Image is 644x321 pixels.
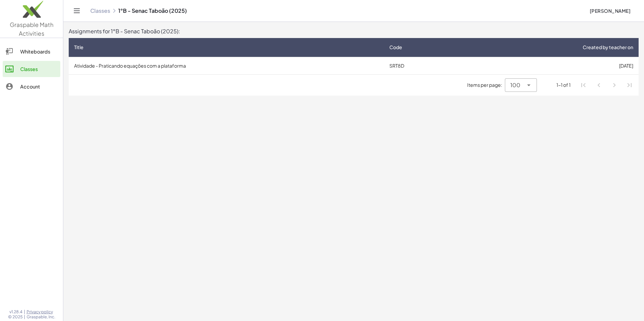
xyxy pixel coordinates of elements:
[389,44,402,51] span: Code
[589,8,631,14] span: [PERSON_NAME]
[3,43,60,60] a: Whiteboards
[583,44,633,51] span: Created by teacher on
[20,65,58,73] div: Classes
[584,5,636,17] button: [PERSON_NAME]
[27,309,55,315] a: Privacy policy
[74,44,84,51] span: Title
[90,7,110,14] a: Classes
[3,78,60,95] a: Account
[467,81,505,88] span: Items per page:
[24,309,25,315] span: |
[69,27,639,35] div: Assignments for 1°B - Senac Taboão (2025):
[8,314,23,320] span: © 2025
[3,61,60,77] a: Classes
[71,5,82,16] button: Toggle navigation
[27,314,55,320] span: Graspable, Inc.
[20,47,58,56] div: Whiteboards
[384,57,463,74] td: SRT8D
[463,57,639,74] td: [DATE]
[69,57,384,74] td: Atividade - Praticando equações com a plataforma
[20,82,58,91] div: Account
[576,77,637,93] nav: Pagination Navigation
[24,314,25,320] span: |
[10,21,54,37] span: Graspable Math Activities
[9,309,23,315] span: v1.28.4
[556,81,571,88] div: 1-1 of 1
[510,81,520,89] span: 100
